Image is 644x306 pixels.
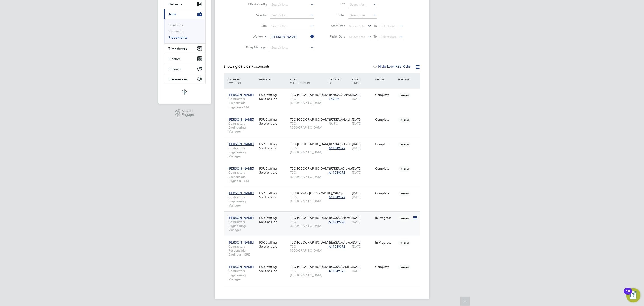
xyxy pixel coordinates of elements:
span: TSO-[GEOGRAPHIC_DATA] [290,220,326,228]
span: To [372,34,378,39]
span: Network [168,2,182,6]
input: Search for... [270,34,314,40]
span: / Position [228,78,241,85]
div: Complete [375,265,396,269]
span: TSO-[GEOGRAPHIC_DATA] (CRSA / MML… [290,265,353,269]
span: / hr [339,167,343,170]
span: Disabled [398,215,410,221]
span: TSO-[GEOGRAPHIC_DATA] (CRSA / North… [290,216,354,220]
div: Complete [375,191,396,195]
div: [DATE] [351,238,374,251]
span: TSO-[GEOGRAPHIC_DATA] (CRSA / Crewe) [290,93,353,97]
span: / hr [339,265,343,269]
span: Timesheets [168,47,187,51]
div: PSR Staffing Solutions Ltd [258,213,289,226]
span: TSO-[GEOGRAPHIC_DATA] [290,244,326,252]
input: Search for... [270,12,314,19]
span: Select date [381,24,397,28]
div: PSR Staffing Solutions Ltd [258,91,289,103]
span: [DATE] [352,195,362,199]
span: A11049372 [329,195,345,199]
label: Finish Date [325,34,345,39]
div: Complete [375,166,396,170]
span: [DATE] [352,170,362,175]
div: Charge [328,75,351,87]
span: Engage [182,113,194,117]
span: Powered by [182,109,194,113]
div: Complete [375,93,396,97]
div: Showing [224,64,271,69]
input: Search for... [270,23,314,29]
div: PSR Staffing Solutions Ltd [258,263,289,275]
div: [DATE] [351,213,374,226]
span: Contractors Engineering Manager [228,195,257,207]
span: £66.00 [329,216,339,220]
span: A11049372 [329,170,345,175]
span: Reports [168,67,181,71]
div: In Progress [375,240,396,244]
span: Jobs [168,12,176,16]
span: No PO [329,121,338,125]
span: £77.00 [329,191,339,195]
input: Search for... [270,45,314,51]
span: / hr [339,142,343,146]
span: Disabled [398,191,410,196]
span: [PERSON_NAME] [228,191,254,195]
label: Hide Low IR35 Risks [373,64,411,69]
div: Complete [375,142,396,146]
span: [PERSON_NAME] [228,93,254,97]
div: [DATE] [351,263,374,275]
label: Client Config [241,2,267,6]
span: TSO-[GEOGRAPHIC_DATA] (CRSA / Crewe) [290,166,353,170]
span: TSO-[GEOGRAPHIC_DATA] [290,121,326,129]
span: £77.00 [329,142,339,146]
span: [DATE] [352,121,362,125]
img: psrsolutions-logo-retina.png [181,88,189,96]
div: PSR Staffing Solutions Ltd [258,140,289,152]
a: Go to home page [164,88,206,96]
span: / hr [339,192,343,195]
span: [DATE] [352,97,362,101]
div: IR35 Risk [397,75,413,83]
span: [DATE] [352,269,362,273]
div: [DATE] [351,91,374,103]
span: Contractors Responsible Engineer - CRE [228,97,257,109]
span: [PERSON_NAME] [228,142,254,146]
label: Site [241,24,267,28]
span: / day [341,93,347,97]
span: [PERSON_NAME] [228,265,254,269]
span: Contractors Engineering Manager [228,269,257,281]
div: Site [289,75,328,87]
input: Search for... [270,2,314,8]
span: A11049372 [329,244,345,248]
span: £77.00 [329,166,339,170]
span: TSO (CRSA / [GEOGRAPHIC_DATA]) [290,191,342,195]
span: / hr [339,118,343,121]
span: TSO-[GEOGRAPHIC_DATA] [290,170,326,179]
span: [PERSON_NAME] [228,240,254,244]
span: Contractors Responsible Engineer - CRE [228,170,257,183]
span: To [372,23,378,29]
span: Disabled [398,166,410,172]
span: Disabled [398,92,410,98]
div: [DATE] [351,189,374,201]
input: Search for... [348,2,377,8]
span: / Client Config [290,78,310,85]
span: £66.00 [329,240,339,244]
span: TSO-[GEOGRAPHIC_DATA] (CRSA / North… [290,142,354,146]
div: PSR Staffing Solutions Ltd [258,164,289,177]
span: Contractors Engineering Manager [228,121,257,134]
label: Start Date [325,24,345,28]
span: [PERSON_NAME] [228,216,254,220]
label: Hiring Manager [241,45,267,49]
div: [DATE] [351,115,374,128]
span: Disabled [398,117,410,123]
span: Disabled [398,142,410,147]
span: Select date [381,35,397,39]
span: A11049372 [329,269,345,273]
div: Worker [227,75,258,87]
span: Disabled [398,264,410,270]
label: Vendor [241,13,267,17]
input: Select one [348,12,377,19]
span: TSO-[GEOGRAPHIC_DATA] [290,269,326,277]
